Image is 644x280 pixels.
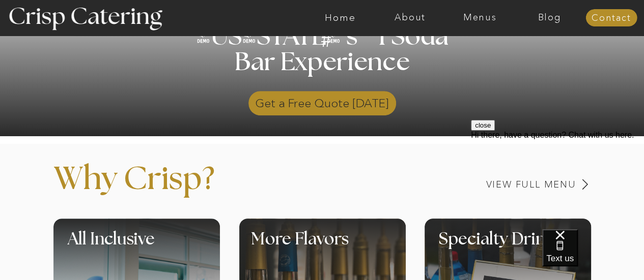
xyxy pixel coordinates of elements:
h3: # [298,30,356,59]
h1: [US_STATE] s 1 Soda Bar Experience [192,24,453,101]
h1: More Flavors [251,231,469,261]
p: Why Crisp? [53,164,327,210]
a: Blog [515,13,584,23]
h1: Specialty Drinks [439,231,622,261]
a: Home [305,13,375,23]
h1: All Inclusive [68,231,256,261]
iframe: podium webchat widget bubble [542,229,644,280]
a: Get a Free Quote [DATE] [248,86,396,115]
a: Contact [585,13,637,23]
a: About [375,13,445,23]
a: View Full Menu [415,180,576,190]
a: Menus [445,13,515,23]
h3: ' [278,24,320,50]
iframe: podium webchat widget prompt [471,120,644,242]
